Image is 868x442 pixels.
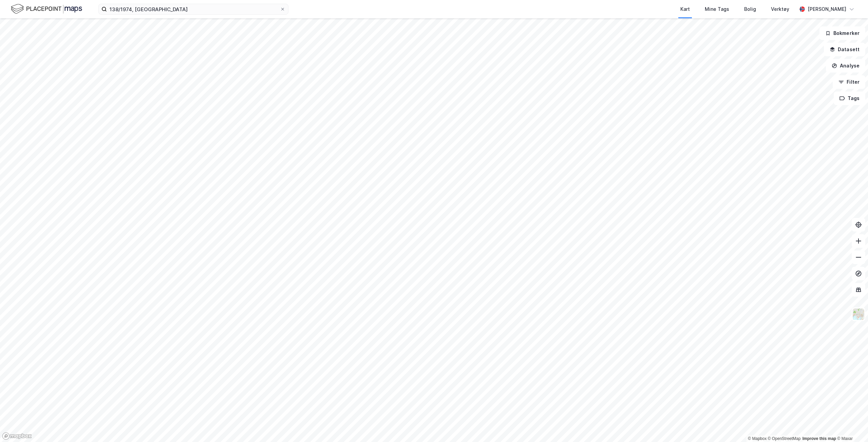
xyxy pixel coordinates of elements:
[680,5,690,13] div: Kart
[808,5,846,13] div: [PERSON_NAME]
[834,92,865,105] button: Tags
[852,308,865,321] img: Z
[824,43,865,56] button: Datasett
[705,5,729,13] div: Mine Tags
[771,5,789,13] div: Verktøy
[748,436,767,441] a: Mapbox
[819,26,865,40] button: Bokmerker
[833,75,865,89] button: Filter
[834,409,868,442] iframe: Chat Widget
[11,3,82,15] img: logo.f888ab2527a4732fd821a326f86c7f29.svg
[107,4,280,14] input: Søk på adresse, matrikkel, gårdeiere, leietakere eller personer
[744,5,756,13] div: Bolig
[803,436,836,441] a: Improve this map
[826,59,865,73] button: Analyse
[2,432,32,440] a: Mapbox homepage
[768,436,801,441] a: OpenStreetMap
[834,409,868,442] div: Kontrollprogram for chat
